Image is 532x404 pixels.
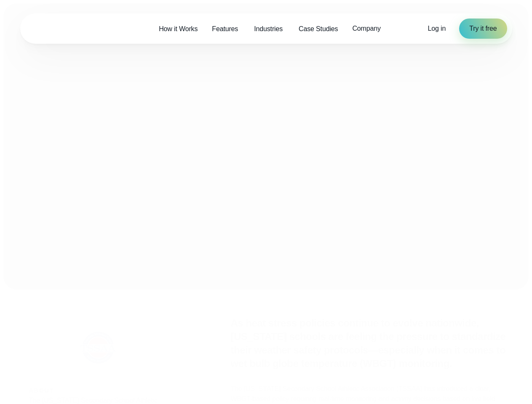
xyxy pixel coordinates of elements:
[212,24,238,34] span: Features
[291,20,345,37] a: Case Studies
[254,24,283,34] span: Industries
[459,19,507,39] a: Try it free
[469,24,497,34] span: Try it free
[352,24,380,34] span: Company
[159,24,198,34] span: How it Works
[428,25,446,32] span: Log in
[152,20,205,37] a: How it Works
[299,24,338,34] span: Case Studies
[428,24,446,34] a: Log in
